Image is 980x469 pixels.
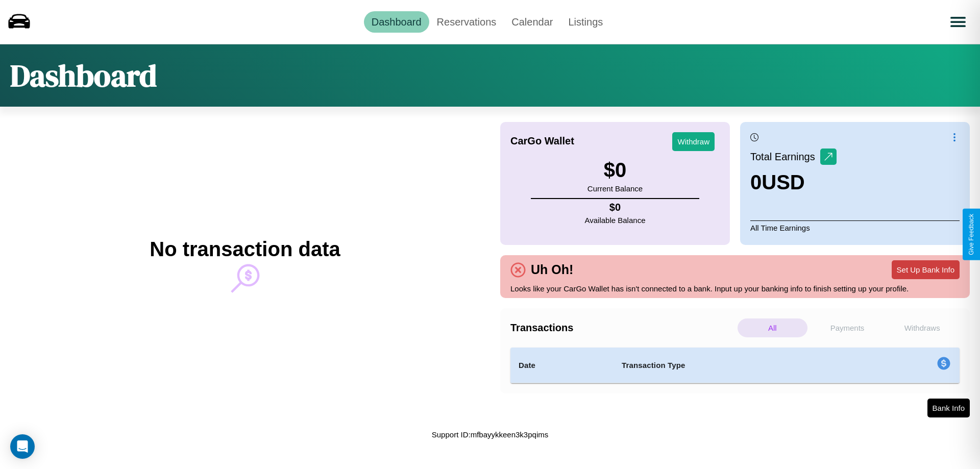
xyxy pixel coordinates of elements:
[585,202,646,213] h4: $ 0
[150,238,340,261] h2: No transaction data
[510,135,574,147] h4: CarGo Wallet
[519,359,605,372] h4: Date
[927,399,970,417] button: Bank Info
[750,171,837,194] h3: 0 USD
[944,8,972,36] button: Open menu
[10,434,35,459] div: Open Intercom Messenger
[738,318,807,337] p: All
[510,348,960,383] table: simple table
[813,318,883,337] p: Payments
[432,428,548,441] p: Support ID: mfbayykkeen3k3pqims
[587,182,643,195] p: Current Balance
[622,359,853,372] h4: Transaction Type
[364,11,429,33] a: Dashboard
[587,159,643,182] h3: $ 0
[510,282,960,295] p: Looks like your CarGo Wallet has isn't connected to a bank. Input up your banking info to finish ...
[968,214,975,255] div: Give Feedback
[585,213,646,227] p: Available Balance
[560,11,610,33] a: Listings
[750,147,820,166] p: Total Earnings
[429,11,504,33] a: Reservations
[887,318,957,337] p: Withdraws
[526,262,578,277] h4: Uh Oh!
[510,322,735,334] h4: Transactions
[892,260,960,279] button: Set Up Bank Info
[504,11,560,33] a: Calendar
[750,220,960,235] p: All Time Earnings
[672,132,715,151] button: Withdraw
[10,55,157,96] h1: Dashboard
